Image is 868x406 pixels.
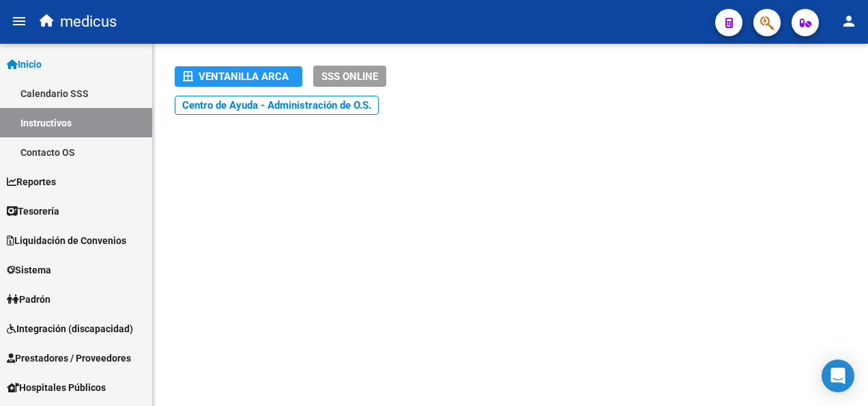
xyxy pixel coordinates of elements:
[11,13,27,29] mat-icon: menu
[7,262,51,278] span: Sistema
[175,96,379,115] a: Centro de Ayuda - Administración de O.S.
[7,204,59,219] span: Tesorería
[321,70,378,83] span: SSS ONLINE
[841,13,857,29] mat-icon: person
[7,380,106,395] span: Hospitales Públicos
[175,66,302,87] button: Ventanilla ARCA
[7,233,126,248] span: Liquidación de Convenios
[60,7,117,37] span: medicus
[7,351,131,366] span: Prestadores / Proveedores
[7,292,50,307] span: Padrón
[183,66,294,87] div: Ventanilla ARCA
[822,360,854,392] div: Open Intercom Messenger
[7,321,133,336] span: Integración (discapacidad)
[313,66,386,87] button: SSS ONLINE
[7,57,42,72] span: Inicio
[7,174,56,189] span: Reportes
